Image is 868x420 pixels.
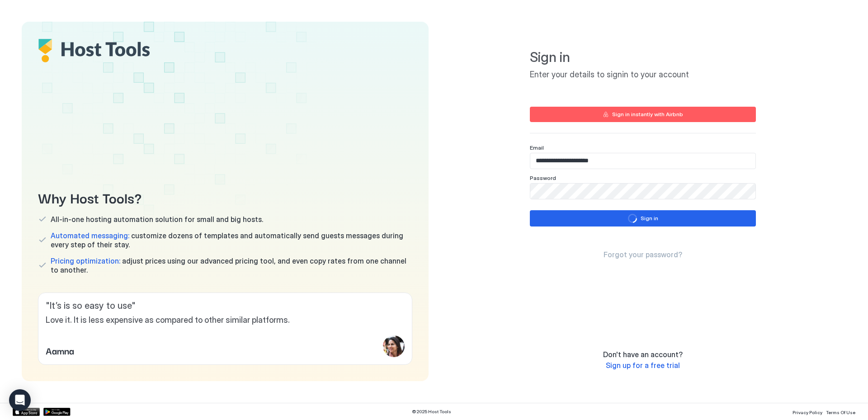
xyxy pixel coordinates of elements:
div: Sign in instantly with Airbnb [612,110,683,118]
a: Forgot your password? [604,250,682,260]
span: " It’s is so easy to use " [46,300,405,311]
span: Password [530,175,556,181]
a: Privacy Policy [793,407,822,416]
button: loadingSign in [530,210,756,227]
div: Sign in [641,214,658,222]
input: Input Field [530,153,755,169]
span: Pricing optimization: [51,256,120,265]
a: Terms Of Use [826,407,855,416]
span: Email [530,144,544,151]
span: adjust prices using our advanced pricing tool, and even copy rates from one channel to another. [51,256,412,274]
span: Sign in [530,49,756,66]
span: Enter your details to signin to your account [530,70,756,80]
span: Sign up for a free trial [606,361,680,370]
span: Terms Of Use [826,410,855,415]
div: loading [628,214,637,223]
span: All-in-one hosting automation solution for small and big hosts. [51,215,263,224]
input: Input Field [530,184,755,199]
span: Why Host Tools? [38,187,412,208]
span: Automated messaging: [51,231,129,240]
span: customize dozens of templates and automatically send guests messages during every step of their s... [51,231,412,249]
button: Sign in instantly with Airbnb [530,107,756,122]
a: Sign up for a free trial [606,361,680,370]
div: profile [383,335,405,357]
span: © 2025 Host Tools [412,409,451,415]
a: App Store [13,408,40,416]
span: Don't have an account? [603,350,683,359]
div: Open Intercom Messenger [9,389,31,411]
span: Privacy Policy [793,410,822,415]
span: Aamna [46,344,74,357]
span: Love it. It is less expensive as compared to other similar platforms. [46,315,405,326]
span: Forgot your password? [604,250,682,259]
a: Google Play Store [43,408,71,416]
